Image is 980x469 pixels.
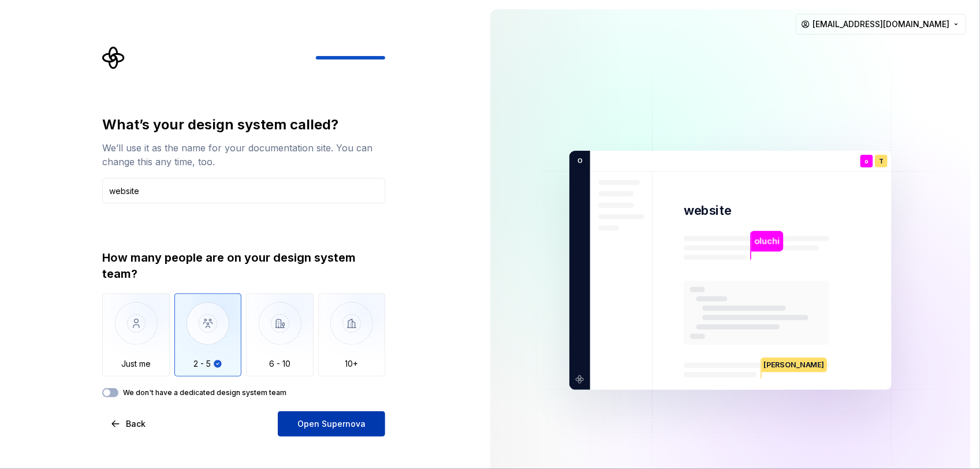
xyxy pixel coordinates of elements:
[123,388,286,397] label: We don't have a dedicated design system team
[813,18,949,30] span: [EMAIL_ADDRESS][DOMAIN_NAME]
[102,250,385,282] div: How many people are on your design system team?
[278,411,385,437] button: Open Supernova
[762,358,827,372] p: [PERSON_NAME]
[102,178,385,203] input: Design system name
[126,418,146,430] span: Back
[102,46,125,69] svg: Supernova Logo
[102,411,155,437] button: Back
[102,116,385,134] div: What’s your design system called?
[754,235,779,248] p: oluchi
[875,155,888,167] div: T
[573,156,583,166] p: O
[865,158,869,165] p: o
[102,141,385,169] div: We’ll use it as the name for your documentation site. You can change this any time, too.
[684,203,732,219] p: website
[297,418,366,430] span: Open Supernova
[796,14,966,35] button: [EMAIL_ADDRESS][DOMAIN_NAME]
